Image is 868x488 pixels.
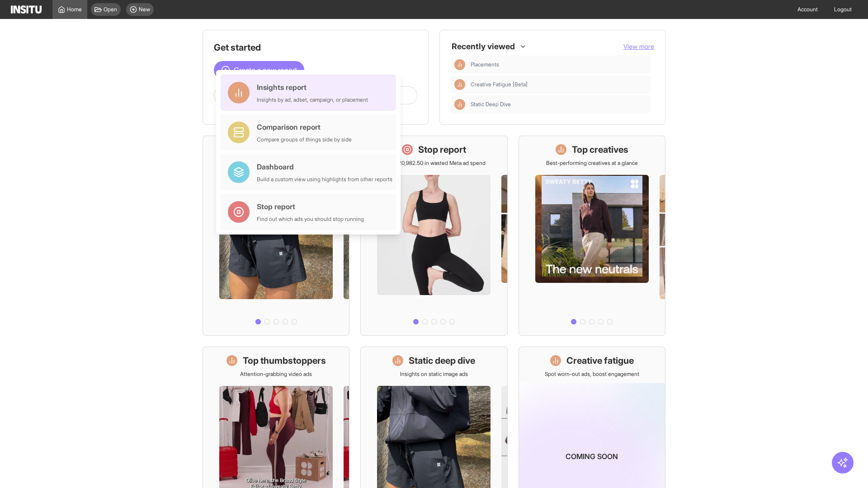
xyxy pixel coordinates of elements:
[454,59,465,70] div: Insights
[519,136,665,336] a: Top creativesBest-performing creatives at a glance
[257,161,392,172] div: Dashboard
[471,101,647,108] span: Static Deep Dive
[360,136,507,336] a: Stop reportSave £20,982.50 in wasted Meta ad spend
[11,5,42,14] img: Logo
[471,61,647,68] span: Placements
[409,354,475,367] h1: Static deep dive
[104,6,117,13] span: Open
[572,143,628,156] h1: Top creatives
[257,122,352,132] div: Comparison report
[471,81,528,88] span: Creative Fatigue [Beta]
[214,41,417,54] h1: Get started
[623,42,654,50] span: View more
[240,371,312,378] p: Attention-grabbing video ads
[243,354,326,367] h1: Top thumbstoppers
[471,61,499,68] span: Placements
[418,143,466,156] h1: Stop report
[257,96,368,103] div: Insights by ad, adset, campaign, or placement
[471,81,647,88] span: Creative Fatigue [Beta]
[257,176,392,183] div: Build a custom view using highlights from other reports
[214,61,304,79] button: Create a new report
[400,371,468,378] p: Insights on static image ads
[257,201,364,212] div: Stop report
[139,6,150,13] span: New
[257,216,364,223] div: Find out which ads you should stop running
[67,6,82,13] span: Home
[203,136,349,336] a: What's live nowSee all active ads instantly
[257,136,352,143] div: Compare groups of things side by side
[546,160,638,167] p: Best-performing creatives at a glance
[257,82,368,93] div: Insights report
[471,101,511,108] span: Static Deep Dive
[454,79,465,90] div: Insights
[623,42,654,51] button: View more
[382,160,486,167] p: Save £20,982.50 in wasted Meta ad spend
[234,65,297,75] span: Create a new report
[454,99,465,110] div: Insights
